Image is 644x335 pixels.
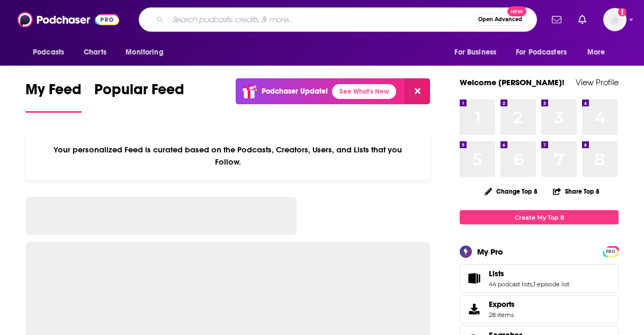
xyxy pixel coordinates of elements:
span: Lists [460,264,619,293]
span: For Podcasters [516,45,567,60]
a: See What's New [332,84,396,99]
span: Monitoring [126,45,163,60]
a: Welcome [PERSON_NAME]! [460,77,565,87]
a: Popular Feed [94,80,184,113]
span: PRO [604,248,617,256]
span: New [507,6,526,16]
span: Popular Feed [94,80,184,105]
span: Open Advanced [478,17,522,22]
a: Show notifications dropdown [574,11,591,29]
span: My Feed [25,80,82,105]
a: View Profile [576,77,619,87]
span: More [587,45,605,60]
button: Share Top 8 [552,181,600,202]
a: PRO [604,247,617,255]
span: Exports [489,300,515,309]
img: Podchaser - Follow, Share and Rate Podcasts [17,10,119,30]
a: 1 episode list [533,280,569,288]
button: Open AdvancedNew [473,13,527,26]
div: Search podcasts, credits, & more... [139,7,537,32]
span: For Business [454,45,496,60]
button: Change Top 8 [478,185,544,198]
button: open menu [118,42,177,62]
a: Create My Top 8 [460,210,619,224]
span: Charts [84,45,106,60]
input: Search podcasts, credits, & more... [168,11,473,28]
a: Lists [463,271,485,286]
span: , [532,280,533,288]
img: User Profile [603,8,627,31]
button: open menu [509,42,582,62]
span: Lists [489,269,504,278]
button: open menu [580,42,619,62]
a: Lists [489,269,569,278]
div: My Pro [477,247,503,257]
button: Show profile menu [603,8,627,31]
span: Logged in as ereardon [603,8,627,31]
span: Podcasts [33,45,64,60]
button: open menu [25,42,78,62]
div: Your personalized Feed is curated based on the Podcasts, Creators, Users, and Lists that you Follow. [25,132,430,180]
a: Charts [77,42,113,62]
button: open menu [447,42,509,62]
a: My Feed [25,80,82,113]
p: Podchaser Update! [262,87,328,96]
span: 28 items [489,311,515,319]
span: Exports [463,302,485,316]
a: 44 podcast lists [489,280,532,288]
a: Exports [460,295,619,323]
svg: Add a profile image [618,8,627,16]
a: Show notifications dropdown [548,11,566,29]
